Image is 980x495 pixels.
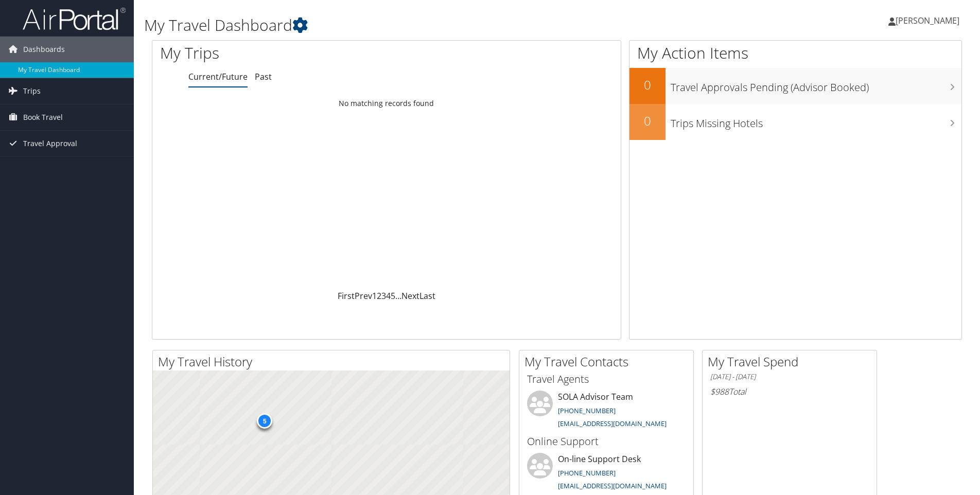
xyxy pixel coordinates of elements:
h2: 0 [629,112,666,130]
span: … [395,290,401,302]
li: SOLA Advisor Team [522,391,691,433]
a: 1 [372,290,377,302]
h2: My Travel History [158,353,510,370]
h1: My Action Items [629,42,961,64]
a: [PHONE_NUMBER] [558,468,616,478]
h1: My Trips [160,42,418,64]
a: [PHONE_NUMBER] [558,406,616,415]
a: 4 [386,290,391,302]
a: 2 [377,290,381,302]
a: [EMAIL_ADDRESS][DOMAIN_NAME] [558,419,667,428]
a: 5 [391,290,395,302]
h1: My Travel Dashboard [144,14,694,36]
a: [PERSON_NAME] [888,5,970,36]
span: [PERSON_NAME] [896,15,959,26]
a: First [338,290,355,302]
li: On-line Support Desk [522,453,691,495]
img: airportal-logo.png [23,7,126,31]
a: Current/Future [188,71,248,82]
h6: Total [710,386,869,397]
a: [EMAIL_ADDRESS][DOMAIN_NAME] [558,481,667,490]
span: Book Travel [23,104,63,130]
a: 0Travel Approvals Pending (Advisor Booked) [629,68,961,104]
a: Prev [355,290,372,302]
h6: [DATE] - [DATE] [710,372,869,382]
div: 5 [257,413,272,429]
span: Dashboards [23,37,65,62]
span: Travel Approval [23,131,77,156]
h2: My Travel Contacts [524,353,693,370]
a: 3 [381,290,386,302]
td: No matching records found [152,94,621,113]
h2: 0 [629,76,666,94]
h2: My Travel Spend [708,353,877,370]
a: Last [419,290,435,302]
span: $988 [710,386,729,397]
span: Trips [23,78,41,104]
a: 0Trips Missing Hotels [629,104,961,140]
h3: Travel Approvals Pending (Advisor Booked) [671,75,961,95]
h3: Travel Agents [527,372,686,386]
h3: Trips Missing Hotels [671,111,961,131]
h3: Online Support [527,434,686,449]
a: Next [401,290,419,302]
a: Past [255,71,272,82]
